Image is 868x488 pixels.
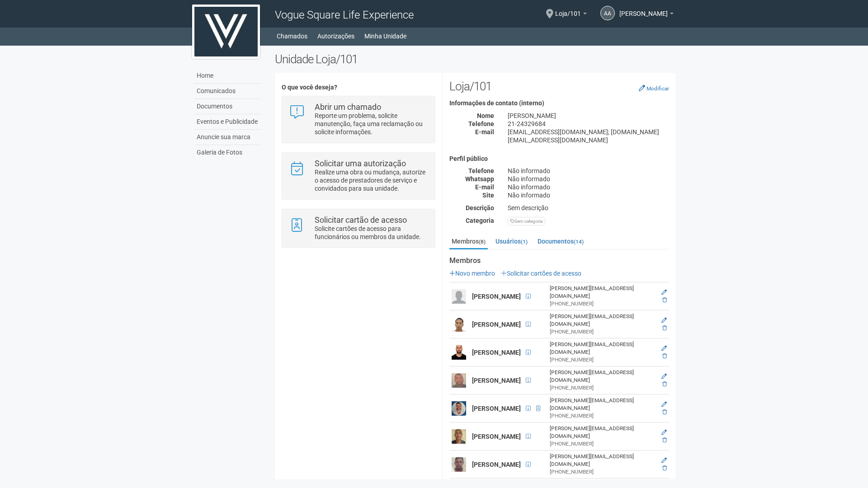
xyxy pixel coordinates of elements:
[194,145,261,160] a: Galeria de Fotos
[282,84,435,91] h4: O que você deseja?
[364,30,406,42] a: Minha Unidade
[472,321,521,328] strong: [PERSON_NAME]
[521,239,528,245] small: (1)
[472,405,521,412] strong: [PERSON_NAME]
[192,5,260,59] img: logo.jpg
[662,409,667,415] a: Excluir membro
[449,100,669,107] h4: Informações de contato (interno)
[452,289,466,304] img: user.png
[501,183,676,191] div: Não informado
[555,11,587,19] a: Loja/101
[501,191,676,199] div: Não informado
[315,102,381,112] strong: Abrir um chamado
[475,183,494,191] strong: E-mail
[550,328,653,336] div: [PHONE_NUMBER]
[574,239,584,245] small: (14)
[662,297,667,303] a: Excluir membro
[661,401,667,408] a: Editar membro
[315,168,428,192] p: Realize uma obra ou mudança, autorize o acesso de prestadores de serviço e convidados para sua un...
[472,433,521,440] strong: [PERSON_NAME]
[472,461,521,468] strong: [PERSON_NAME]
[661,457,667,464] a: Editar membro
[289,216,428,241] a: Solicitar cartão de acesso Solicite cartões de acesso para funcionários ou membros da unidade.
[550,397,653,412] div: [PERSON_NAME][EMAIL_ADDRESS][DOMAIN_NAME]
[289,160,428,192] a: Solicitar uma autorização Realize uma obra ou mudança, autorize o acesso de prestadores de serviç...
[550,425,653,440] div: [PERSON_NAME][EMAIL_ADDRESS][DOMAIN_NAME]
[315,112,428,136] p: Reporte um problema, solicite manutenção, faça uma reclamação ou solicite informações.
[600,6,615,20] a: AA
[493,235,530,248] a: Usuários(1)
[550,440,653,448] div: [PHONE_NUMBER]
[275,9,414,21] span: Vogue Square Life Experience
[194,99,261,114] a: Documentos
[479,239,486,245] small: (8)
[662,381,667,387] a: Excluir membro
[452,429,466,444] img: user.png
[452,317,466,332] img: user.png
[646,85,669,92] small: Modificar
[550,453,653,468] div: [PERSON_NAME][EMAIL_ADDRESS][DOMAIN_NAME]
[661,345,667,352] a: Editar membro
[449,270,495,277] a: Novo membro
[550,341,653,356] div: [PERSON_NAME][EMAIL_ADDRESS][DOMAIN_NAME]
[194,130,261,145] a: Anuncie sua marca
[501,128,676,144] div: [EMAIL_ADDRESS][DOMAIN_NAME]; [DOMAIN_NAME][EMAIL_ADDRESS][DOMAIN_NAME]
[452,373,466,388] img: user.png
[289,103,428,136] a: Abrir um chamado Reporte um problema, solicite manutenção, faça uma reclamação ou solicite inform...
[550,313,653,328] div: [PERSON_NAME][EMAIL_ADDRESS][DOMAIN_NAME]
[472,349,521,356] strong: [PERSON_NAME]
[317,30,354,42] a: Autorizações
[449,235,488,249] a: Membros(8)
[194,84,261,99] a: Comunicados
[194,114,261,130] a: Eventos e Publicidade
[550,412,653,420] div: [PHONE_NUMBER]
[452,345,466,360] img: user.png
[466,204,494,211] strong: Descrição
[277,30,307,42] a: Chamados
[501,120,676,128] div: 21-24329684
[555,1,581,17] span: Loja/101
[662,437,667,443] a: Excluir membro
[315,225,428,241] p: Solicite cartões de acesso para funcionários ou membros da unidade.
[661,429,667,436] a: Editar membro
[662,465,667,471] a: Excluir membro
[449,80,669,93] h2: Loja/101
[275,52,676,66] h2: Unidade Loja/101
[452,401,466,416] img: user.png
[550,285,653,300] div: [PERSON_NAME][EMAIL_ADDRESS][DOMAIN_NAME]
[535,235,586,248] a: Documentos(14)
[449,155,669,162] h4: Perfil público
[482,192,494,199] strong: Site
[501,270,581,277] a: Solicitar cartões de acesso
[550,356,653,364] div: [PHONE_NUMBER]
[639,84,669,92] a: Modificar
[465,175,494,183] strong: Whatsapp
[619,1,668,17] span: Antonio Adolpho Souza
[449,257,669,265] strong: Membros
[550,468,653,476] div: [PHONE_NUMBER]
[501,175,676,183] div: Não informado
[472,293,521,300] strong: [PERSON_NAME]
[477,112,494,119] strong: Nome
[662,325,667,331] a: Excluir membro
[550,300,653,308] div: [PHONE_NUMBER]
[475,128,494,136] strong: E-mail
[661,373,667,380] a: Editar membro
[501,204,676,212] div: Sem descrição
[661,289,667,296] a: Editar membro
[452,457,466,472] img: user.png
[194,68,261,84] a: Home
[315,159,406,168] strong: Solicitar uma autorização
[661,317,667,324] a: Editar membro
[662,353,667,359] a: Excluir membro
[501,112,676,120] div: [PERSON_NAME]
[468,120,494,127] strong: Telefone
[472,377,521,384] strong: [PERSON_NAME]
[501,167,676,175] div: Não informado
[550,384,653,392] div: [PHONE_NUMBER]
[468,167,494,174] strong: Telefone
[466,217,494,224] strong: Categoria
[315,215,407,225] strong: Solicitar cartão de acesso
[619,11,674,19] a: [PERSON_NAME]
[550,369,653,384] div: [PERSON_NAME][EMAIL_ADDRESS][DOMAIN_NAME]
